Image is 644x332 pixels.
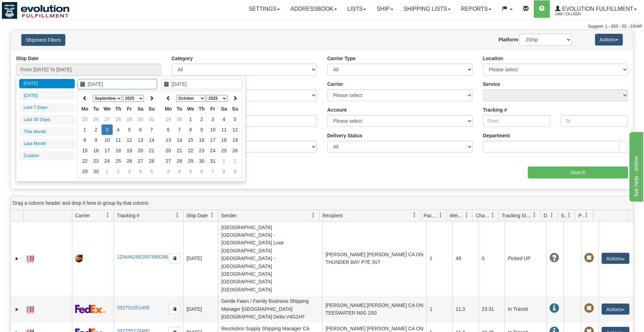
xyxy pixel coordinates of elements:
[505,295,546,323] td: In Transit
[581,209,593,221] a: Pickup Status filter column settings
[218,135,230,145] td: 18
[2,2,70,19] img: logo1488.jpg
[185,104,196,114] th: We
[563,209,575,221] a: Shipment Issues filter column settings
[174,145,185,156] td: 21
[499,36,518,43] label: Platform
[196,114,207,124] td: 2
[505,221,546,295] td: Picked UP
[183,221,218,295] td: [DATE]
[478,221,505,295] td: 0
[113,145,124,156] td: 18
[16,55,39,62] label: Ship Date
[185,156,196,166] td: 29
[124,166,135,177] td: 3
[218,166,230,177] td: 8
[163,104,174,114] th: Mo
[90,135,102,145] td: 9
[124,145,135,156] td: 19
[218,114,230,124] td: 4
[218,104,230,114] th: Sa
[185,124,196,135] td: 8
[117,254,168,260] a: 1ZWA62662007688286
[90,145,102,156] td: 16
[230,166,241,177] td: 9
[185,114,196,124] td: 1
[218,156,230,166] td: 1
[207,135,218,145] td: 17
[452,221,478,295] td: 49
[450,212,464,219] span: Weight
[124,156,135,166] td: 26
[135,104,146,114] th: Sa
[426,295,452,323] td: 1
[555,11,607,18] span: 1488 / CA User
[327,106,347,113] label: Account
[174,135,185,145] td: 14
[102,114,113,124] td: 27
[399,0,456,18] a: Shipping lists
[424,212,438,219] span: Packages
[102,209,114,221] a: Carrier filter column settings
[146,104,157,114] th: Su
[79,104,90,114] th: Mo
[483,106,507,113] label: Tracking #
[322,295,427,323] td: [PERSON_NAME] [PERSON_NAME] CA ON TEESWATER N0G 2S0
[79,114,90,124] td: 25
[124,114,135,124] td: 29
[207,166,218,177] td: 7
[502,212,532,219] span: Tracking Status
[207,114,218,124] td: 3
[113,156,124,166] td: 25
[163,166,174,177] td: 3
[5,4,64,13] div: live help - online
[21,34,65,46] button: Shipment Filters
[75,305,105,313] img: 2 - FedEx Express®
[602,303,629,315] button: Actions
[2,24,642,30] div: Support: 1 - 855 - 55 - 2SHIP
[113,104,124,114] th: Th
[117,212,139,219] span: Tracking #
[483,132,510,139] label: Department
[135,145,146,156] td: 20
[11,196,633,210] div: grid grouping header
[206,209,218,221] a: Ship Date filter column settings
[476,212,490,219] span: Charge
[79,135,90,145] td: 8
[79,124,90,135] td: 1
[487,209,499,221] a: Charge filter column settings
[174,114,185,124] td: 30
[207,145,218,156] td: 24
[327,132,362,139] label: Delivery Status
[342,0,371,18] a: Lists
[75,254,82,263] img: 8 - UPS
[163,156,174,166] td: 27
[163,114,174,124] td: 29
[174,104,185,114] th: Tu
[146,124,157,135] td: 7
[322,221,427,295] td: [PERSON_NAME] [PERSON_NAME] CA ON THUNDER BAY P7E 3V7
[461,209,473,221] a: Weight filter column settings
[186,212,208,219] span: Ship Date
[230,104,241,114] th: Su
[218,221,322,295] td: [GEOGRAPHIC_DATA] [GEOGRAPHIC_DATA] - [GEOGRAPHIC_DATA] Luxe [GEOGRAPHIC_DATA] [GEOGRAPHIC_DATA] ...
[196,104,207,114] th: Th
[146,156,157,166] td: 28
[124,124,135,135] td: 5
[185,135,196,145] td: 15
[230,124,241,135] td: 12
[90,124,102,135] td: 2
[483,115,550,127] input: From
[230,114,241,124] td: 5
[172,55,193,62] label: Category
[546,209,558,221] a: Delivery Status filter column settings
[230,145,241,156] td: 26
[483,81,500,88] label: Service
[102,156,113,166] td: 24
[90,156,102,166] td: 23
[529,209,540,221] a: Tracking Status filter column settings
[113,114,124,124] td: 28
[113,124,124,135] td: 4
[19,127,75,137] li: This Month
[595,34,623,46] button: Actions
